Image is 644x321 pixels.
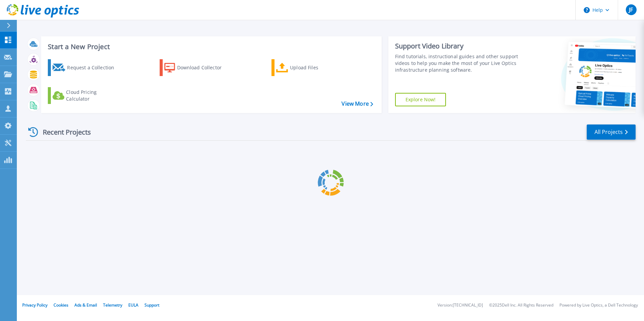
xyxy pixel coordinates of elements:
li: Version: [TECHNICAL_ID] [438,303,483,308]
div: Cloud Pricing Calculator [66,89,120,102]
a: Request a Collection [48,59,123,76]
a: Cloud Pricing Calculator [48,87,123,104]
a: All Projects [587,124,636,140]
a: Upload Files [271,59,347,76]
div: Upload Files [290,61,344,74]
a: Support [144,302,159,308]
div: Request a Collection [67,61,121,74]
li: © 2025 Dell Inc. All Rights Reserved [489,303,553,308]
div: Support Video Library [395,42,521,50]
div: Find tutorials, instructional guides and other support videos to help you make the most of your L... [395,53,521,73]
a: Telemetry [103,302,122,308]
a: Download Collector [160,59,235,76]
a: Cookies [54,302,68,308]
a: Explore Now! [395,93,446,106]
div: Download Collector [177,61,231,74]
h3: Start a New Project [48,43,373,50]
li: Powered by Live Optics, a Dell Technology [559,303,638,308]
span: JF [629,7,633,12]
a: EULA [128,302,138,308]
a: Ads & Email [74,302,97,308]
div: Recent Projects [26,124,100,140]
a: Privacy Policy [22,302,47,308]
a: View More [342,101,373,107]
